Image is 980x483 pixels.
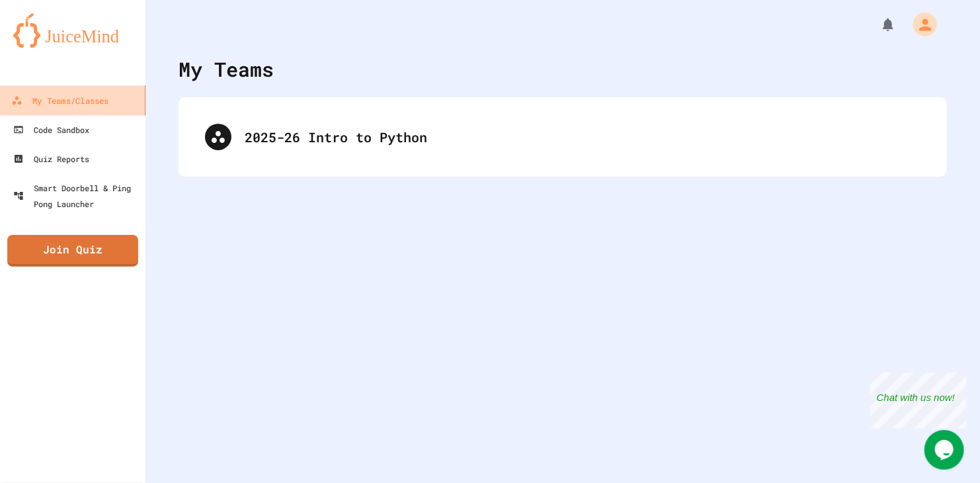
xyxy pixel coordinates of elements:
[856,13,899,36] div: My Notifications
[870,373,967,429] iframe: chat widget
[13,122,89,138] div: Code Sandbox
[11,93,108,109] div: My Teams/Classes
[13,13,132,48] img: logo-orange.svg
[924,430,967,470] iframe: chat widget
[192,110,934,163] div: 2025-26 Intro to Python
[179,54,274,84] div: My Teams
[13,180,140,212] div: Smart Doorbell & Ping Pong Launcher
[13,151,89,167] div: Quiz Reports
[899,9,940,40] div: My Account
[245,127,920,147] div: 2025-26 Intro to Python
[7,235,138,267] a: Join Quiz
